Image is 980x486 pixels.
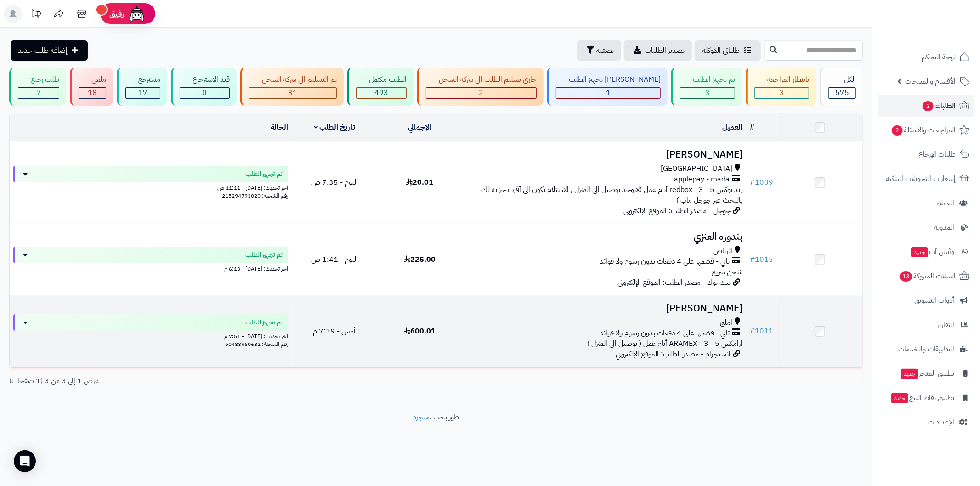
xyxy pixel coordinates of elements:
div: 31 [249,88,336,98]
span: الطلبات [922,99,956,112]
a: تطبيق نقاط البيعجديد [878,387,974,409]
div: جاري تسليم الطلب الى شركة الشحن [426,74,537,85]
div: مسترجع [125,74,160,85]
a: وآتس آبجديد [878,241,974,263]
img: ai-face.png [128,5,146,23]
a: التطبيقات والخدمات [878,338,974,360]
span: التقارير [937,318,954,331]
span: 225.00 [404,254,436,265]
span: إشعارات التحويلات البنكية [886,172,956,185]
span: 2 [923,101,934,111]
span: 3 [705,87,710,98]
span: شحن سريع [712,266,742,277]
span: 18 [88,87,97,98]
a: الطلبات2 [878,95,974,117]
span: طلبات الإرجاع [918,148,956,161]
span: 1 [606,87,611,98]
div: 7 [18,88,59,98]
span: الإعدادات [928,416,954,429]
a: العملاء [878,192,974,214]
span: المدونة [934,221,954,234]
a: تاريخ الطلب [314,122,356,133]
span: تم تجهيز الطلب [245,318,283,327]
a: # [750,122,754,133]
span: جوجل - مصدر الطلب: الموقع الإلكتروني [623,205,731,216]
a: تحديثات المنصة [24,5,47,25]
span: 493 [374,87,388,98]
div: Open Intercom Messenger [14,450,36,472]
span: # [750,177,755,188]
a: إضافة طلب جديد [11,40,88,61]
span: تابي - قسّمها على 4 دفعات بدون رسوم ولا فوائد [600,328,730,339]
h3: [PERSON_NAME] [466,149,742,160]
span: املج [720,317,732,328]
span: وآتس آب [910,245,954,258]
span: العملاء [936,197,954,209]
a: السلات المتروكة13 [878,265,974,287]
span: 31 [289,87,298,98]
span: الرياض [713,246,732,256]
span: أمس - 7:39 م [313,326,356,337]
span: 575 [835,87,849,98]
span: تم تجهيز الطلب [245,250,283,260]
a: طلبات الإرجاع [878,143,974,165]
span: 0 [203,87,207,98]
a: الإعدادات [878,411,974,433]
div: عرض 1 إلى 3 من 3 (1 صفحات) [2,376,436,386]
span: جديد [911,247,928,257]
a: الكل575 [818,68,865,106]
span: ريد بوكس redbox - 3 - 5 أيام عمل (لايوجد توصيل الى المنزل , الاستلام يكون الى أقرب خزانة لك بالبح... [481,184,742,206]
span: 17 [138,87,147,98]
a: [PERSON_NAME] تجهيز الطلب 1 [545,68,669,106]
div: اخر تحديث: [DATE] - 6:13 م [13,263,288,273]
span: [GEOGRAPHIC_DATA] [661,164,732,174]
span: السلات المتروكة [899,270,956,283]
div: 3 [755,88,809,98]
a: طلباتي المُوكلة [695,40,761,61]
div: اخر تحديث: [DATE] - 7:51 م [13,331,288,340]
div: تم التسليم الى شركة الشحن [249,74,337,85]
a: مسترجع 17 [115,68,169,106]
a: متجرة [413,412,430,423]
span: ارامكس ARAMEX - 3 - 5 أيام عمل ( توصيل الى المنزل ) [587,338,742,349]
div: بانتظار المراجعة [754,74,809,85]
span: جديد [901,369,918,379]
span: 7 [36,87,41,98]
span: اليوم - 1:41 ص [311,254,358,265]
a: جاري تسليم الطلب الى شركة الشحن 2 [415,68,545,106]
span: طلباتي المُوكلة [702,45,740,56]
span: تابي - قسّمها على 4 دفعات بدون رسوم ولا فوائد [600,256,730,267]
a: #1015 [750,254,773,265]
span: applepay - mada [674,174,730,185]
span: جديد [891,393,908,403]
span: تصفية [596,45,614,56]
span: # [750,326,755,337]
span: تم تجهيز الطلب [245,170,283,179]
a: المدونة [878,216,974,238]
a: ملغي 18 [68,68,115,106]
a: تطبيق المتجرجديد [878,362,974,384]
button: تصفية [577,40,621,61]
span: انستجرام - مصدر الطلب: الموقع الإلكتروني [616,349,731,360]
span: إضافة طلب جديد [18,45,68,56]
span: 13 [900,271,912,282]
a: أدوات التسويق [878,289,974,311]
span: تيك توك - مصدر الطلب: الموقع الإلكتروني [617,277,731,288]
span: # [750,254,755,265]
a: تم التسليم الى شركة الشحن 31 [238,68,346,106]
h3: بندوره العنزي [466,232,742,242]
a: التقارير [878,314,974,336]
span: التطبيقات والخدمات [898,343,954,356]
span: تطبيق المتجر [900,367,954,380]
a: الإجمالي [408,122,431,133]
span: لوحة التحكم [922,51,956,63]
span: تطبيق نقاط البيع [890,391,954,404]
div: 0 [180,88,229,98]
div: طلب رجيع [18,74,59,85]
span: 20.01 [406,177,433,188]
span: رقم الشحنة: 215294793020 [222,192,288,200]
span: المراجعات والأسئلة [891,124,956,136]
a: لوحة التحكم [878,46,974,68]
div: 2 [426,88,536,98]
h3: [PERSON_NAME] [466,303,742,314]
